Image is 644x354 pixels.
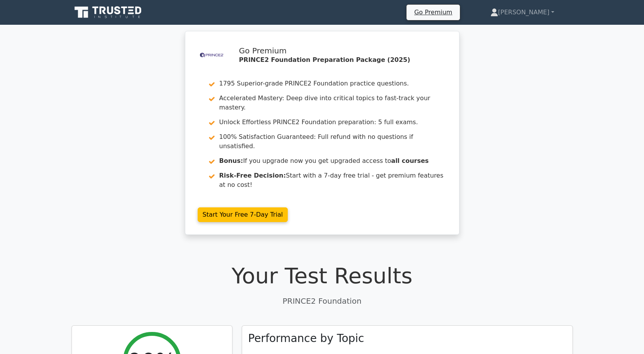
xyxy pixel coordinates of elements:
[198,207,288,222] a: Start Your Free 7-Day Trial
[72,295,573,307] p: PRINCE2 Foundation
[248,332,364,345] h3: Performance by Topic
[72,263,573,289] h1: Your Test Results
[472,5,573,20] a: [PERSON_NAME]
[410,7,457,17] a: Go Premium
